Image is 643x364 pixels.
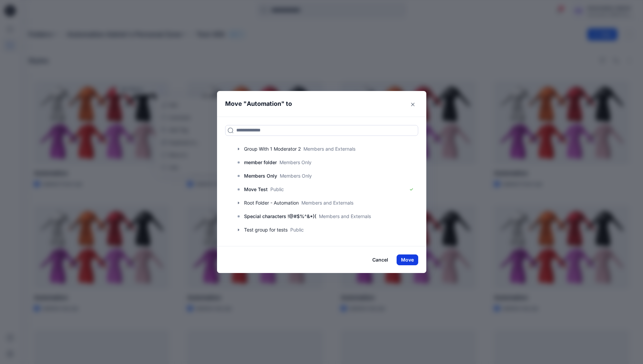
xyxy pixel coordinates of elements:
[244,185,268,193] p: Move Test
[244,172,277,180] p: Members Only
[279,159,312,166] p: Members Only
[319,213,371,220] p: Members and Externals
[270,186,284,193] p: Public
[247,99,281,109] p: Automation
[244,158,277,166] p: member folder
[407,99,418,110] button: Close
[244,212,316,220] p: Special characters !@#$%^&*)(
[217,91,416,117] header: Move " " to
[280,172,312,179] p: Members Only
[368,254,393,265] button: Cancel
[397,254,418,265] button: Move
